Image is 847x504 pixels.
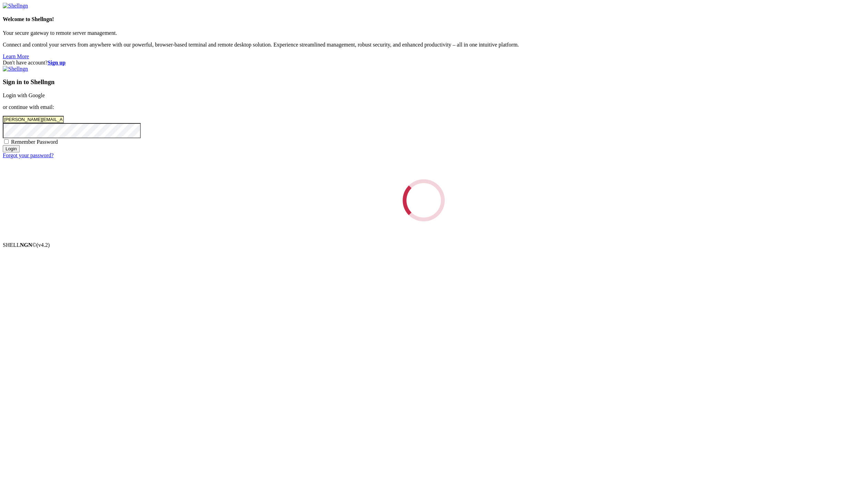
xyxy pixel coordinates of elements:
[3,152,53,158] a: Forgot your password?
[3,242,50,248] span: SHELL ©
[3,104,844,110] p: or continue with email:
[3,60,844,66] div: Don't have account?
[3,78,844,86] h3: Sign in to Shellngn
[3,16,844,22] h4: Welcome to Shellngn!
[3,3,28,9] img: Shellngn
[48,60,66,65] a: Sign up
[3,42,844,48] p: Connect and control your servers from anywhere with our powerful, browser-based terminal and remo...
[3,92,45,98] a: Login with Google
[3,66,28,72] img: Shellngn
[3,30,844,36] p: Your secure gateway to remote server management.
[394,171,453,230] div: Loading...
[20,242,32,248] b: NGN
[3,145,20,152] input: Login
[37,242,50,248] span: 4.2.0
[11,139,58,145] span: Remember Password
[3,53,29,59] a: Learn More
[4,139,9,144] input: Remember Password
[3,116,64,123] input: Email address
